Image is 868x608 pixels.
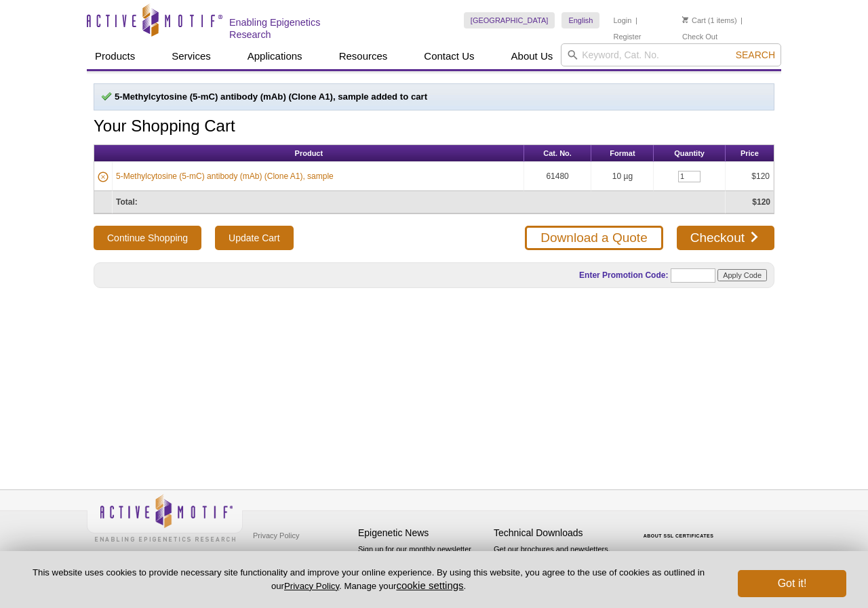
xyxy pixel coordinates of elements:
[116,197,138,207] strong: Total:
[741,149,759,157] span: Price
[331,43,396,69] a: Resources
[561,43,781,66] input: Keyword, Cat. No.
[732,49,779,61] button: Search
[644,533,714,538] a: ABOUT SSL CERTIFICATES
[561,12,599,28] a: English
[635,12,637,28] li: |
[543,149,572,157] span: Cat. No.
[677,226,774,250] a: Checkout
[295,149,323,157] span: Product
[229,16,364,41] h2: Enabling Epigenetics Research
[682,32,717,41] a: Check Out
[87,490,243,545] img: Active Motif,
[613,16,631,25] a: Login
[674,149,705,157] span: Quantity
[250,546,321,566] a: Terms & Conditions
[613,32,641,41] a: Register
[524,162,592,191] td: 61480
[629,514,731,544] table: Click to Verify - This site chose Symantec SSL for secure e-commerce and confidential communicati...
[163,43,219,69] a: Services
[358,544,487,590] p: Sign up for our monthly newsletter highlighting recent publications in the field of epigenetics.
[416,43,482,69] a: Contact Us
[358,527,487,539] h4: Epigenetic News
[22,567,715,592] p: This website uses cookies to provide necessary site functionality and improve your online experie...
[396,580,463,591] button: cookie settings
[525,226,663,250] a: Download a Quote
[503,43,561,69] a: About Us
[215,226,293,250] input: Update Cart
[610,149,635,157] span: Format
[494,527,623,539] h4: Technical Downloads
[94,226,201,250] button: Continue Shopping
[726,162,774,191] td: $120
[87,43,143,69] a: Products
[741,12,743,28] li: |
[464,12,555,28] a: [GEOGRAPHIC_DATA]
[752,197,770,207] strong: $120
[239,43,311,69] a: Applications
[284,581,339,591] a: Privacy Policy
[94,117,774,137] h1: Your Shopping Cart
[738,570,846,597] button: Got it!
[116,170,334,182] a: 5-Methylcytosine (5-mC) antibody (mAb) (Clone A1), sample
[578,270,668,280] label: Enter Promotion Code:
[591,162,654,191] td: 10 µg
[736,49,775,60] span: Search
[101,91,767,103] p: 5-Methylcytosine (5-mC) antibody (mAb) (Clone A1), sample added to cart
[494,544,623,578] p: Get our brochures and newsletters, or request them by mail.
[682,16,688,23] img: Your Cart
[717,269,767,281] input: Apply Code
[682,12,737,28] li: (1 items)
[250,525,302,546] a: Privacy Policy
[682,16,706,25] a: Cart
